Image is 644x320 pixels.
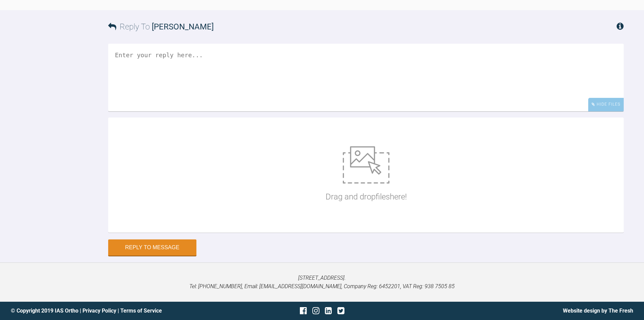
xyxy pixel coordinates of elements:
p: [STREET_ADDRESS]. Tel: [PHONE_NUMBER], Email: [EMAIL_ADDRESS][DOMAIN_NAME], Company Reg: 6452201,... [11,274,633,291]
div: © Copyright 2019 IAS Ortho | | [11,306,218,315]
a: Privacy Policy [82,307,116,314]
div: Hide Files [588,98,624,111]
span: [PERSON_NAME] [152,22,214,31]
p: Drag and drop files here! [326,190,407,203]
a: Website design by The Fresh [563,307,633,314]
h3: Reply To [108,20,214,33]
a: Terms of Service [120,307,162,314]
button: Reply to Message [108,239,196,256]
